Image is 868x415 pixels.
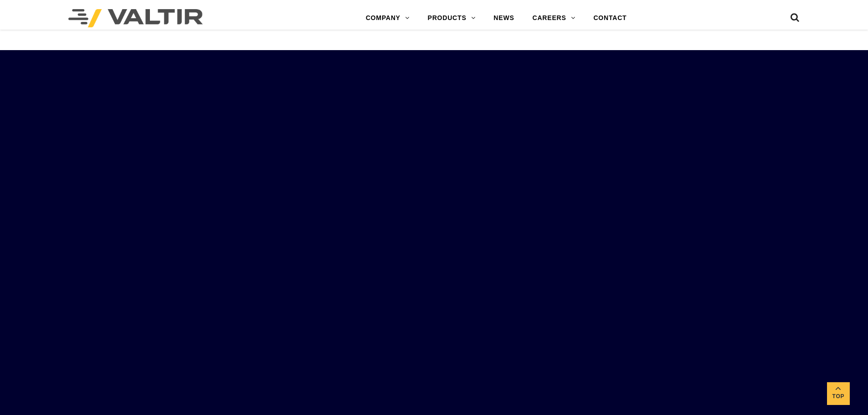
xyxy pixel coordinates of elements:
[484,9,523,27] a: NEWS
[357,9,419,27] a: COMPANY
[524,9,585,27] a: CAREERS
[68,9,203,27] img: Valtir
[419,9,485,27] a: PRODUCTS
[584,9,636,27] a: CONTACT
[827,391,850,402] span: Top
[827,382,850,405] a: Top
